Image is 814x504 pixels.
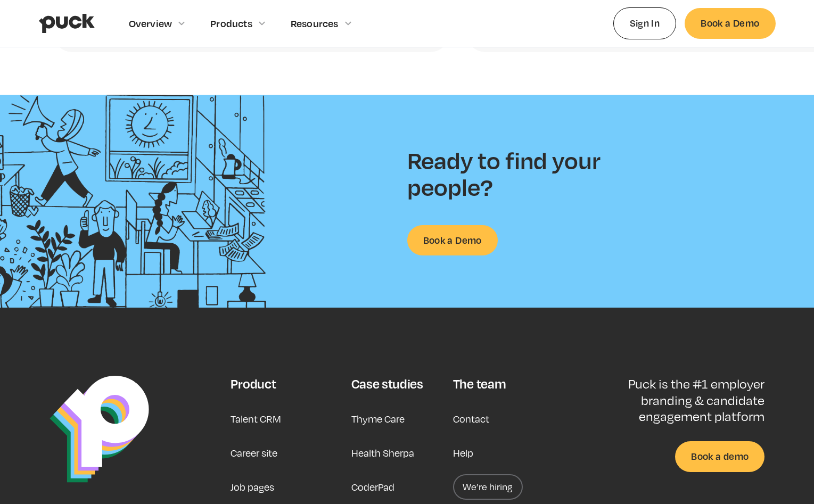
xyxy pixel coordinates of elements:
a: Job pages [231,474,274,500]
a: Book a Demo [685,8,775,38]
a: Help [453,440,473,466]
a: CoderPad [351,474,394,500]
a: We’re hiring [453,474,523,500]
a: Contact [453,406,489,432]
a: Health Sherpa [351,440,414,466]
div: Product [231,376,276,392]
div: Overview [129,18,172,29]
p: Puck is the #1 employer branding & candidate engagement platform [594,376,764,424]
h2: Ready to find your people? [407,147,620,200]
div: The team [453,376,506,392]
div: Products [210,18,252,29]
a: Career site [231,440,277,466]
div: Resources [291,18,339,29]
a: Thyme Care [351,406,405,432]
a: Sign In [613,7,677,39]
div: Case studies [351,376,423,392]
a: Book a demo [675,441,764,472]
a: Book a Demo [407,225,498,255]
a: Talent CRM [231,406,281,432]
img: Puck Logo [50,376,149,483]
